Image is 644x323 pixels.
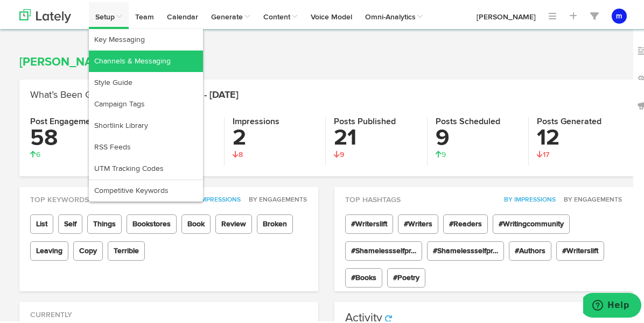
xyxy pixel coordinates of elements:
span: #Books [345,266,382,285]
a: UTM Tracking Codes [89,156,203,177]
span: 9 [334,149,344,156]
span: Self [58,212,82,232]
h4: Posts Published [334,115,418,125]
button: m [612,6,627,21]
span: #Writerslift [556,239,604,259]
h4: Post Engagements [30,115,115,125]
span: #Writingcommunity [493,212,570,232]
span: 6 [30,149,40,156]
span: Copy [73,239,103,259]
a: Competitive Keywords [89,178,203,199]
span: Things [87,212,122,232]
a: Campaign Tags [89,91,203,113]
h4: Impressions [233,115,317,125]
iframe: Opens a widget where you can find more information [583,291,641,318]
span: #Shamelessselfpr… [345,239,422,259]
span: Bookstores [127,212,177,232]
span: Review [215,212,252,232]
h3: 21 [334,125,418,147]
div: Currently [19,300,318,318]
h3: 12 [537,125,622,147]
span: #Poetry [387,266,425,285]
div: Top Hashtags [334,185,633,203]
a: Key Messaging [89,27,203,48]
h3: Activity [345,310,382,322]
span: #Writers [398,212,438,232]
span: Broken [257,212,293,232]
h3: 2 [233,125,317,147]
span: List [30,212,53,232]
h2: What’s Been Going on This Week: [30,88,622,99]
a: RSS Feeds [89,134,203,156]
a: Shortlink Library [89,113,203,134]
a: Style Guide [89,70,203,91]
h3: 9 [436,125,520,147]
h4: Posts Scheduled [436,115,520,125]
button: By Impressions [183,192,241,203]
button: By Impressions [498,192,556,203]
h1: [PERSON_NAME] – Summary [19,54,633,67]
span: #Writerslift [345,212,393,232]
div: Top Keywords [19,185,318,203]
h4: Posts Generated [537,115,622,125]
button: By Engagements [558,192,622,203]
img: logo_lately_bg_light.svg [19,7,71,21]
span: #Shamelessselfpr… [427,239,504,259]
button: By Engagements [243,192,307,203]
span: #Readers [443,212,488,232]
span: 8 [233,149,243,156]
span: 17 [537,149,549,156]
span: Terrible [108,239,145,259]
span: Book [181,212,211,232]
span: Leaving [30,239,68,259]
h3: 58 [30,125,115,147]
span: [DATE] - [DATE] [172,88,239,98]
span: #Authors [509,239,551,259]
a: Channels & Messaging [89,48,203,70]
span: 9 [436,149,446,156]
